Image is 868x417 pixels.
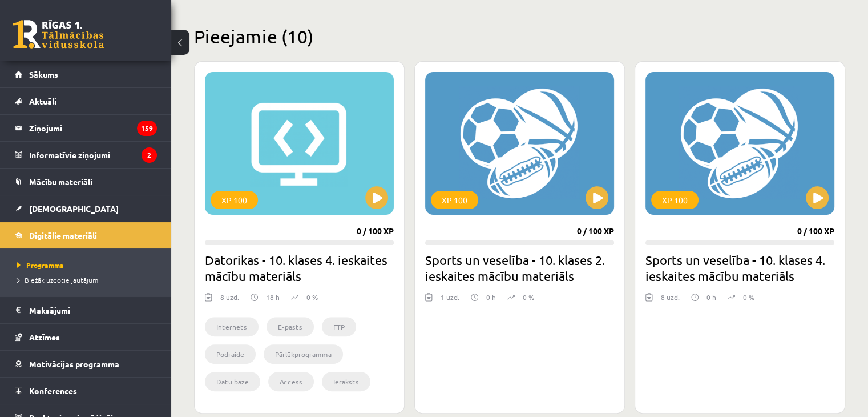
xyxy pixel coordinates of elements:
[194,25,845,47] h2: Pieejamie (10)
[486,292,496,302] p: 0 h
[15,297,157,323] a: Maksājumi
[15,88,157,114] a: Aktuāli
[15,169,157,195] a: Mācību materiāli
[211,191,258,209] div: XP 100
[29,115,157,141] legend: Ziņojumi
[706,292,716,302] p: 0 h
[29,96,56,106] span: Aktuāli
[15,142,157,168] a: Informatīvie ziņojumi2
[29,142,157,168] legend: Informatīvie ziņojumi
[322,372,370,391] li: Ieraksts
[205,344,256,364] li: Podraide
[29,332,60,342] span: Atzīmes
[743,292,754,302] p: 0 %
[29,230,97,240] span: Digitālie materiāli
[264,344,343,364] li: Pārlūkprogramma
[266,292,280,302] p: 18 h
[431,191,478,209] div: XP 100
[267,317,314,336] li: E-pasts
[15,378,157,404] a: Konferences
[205,252,394,284] h2: Datorikas - 10. klases 4. ieskaites mācību materiāls
[15,222,157,248] a: Digitālie materiāli
[268,372,314,391] li: Access
[15,324,157,350] a: Atzīmes
[15,115,157,141] a: Ziņojumi159
[322,317,356,336] li: FTP
[441,292,459,309] div: 1 uzd.
[205,372,260,391] li: Datu bāze
[29,69,58,79] span: Sākums
[17,260,160,270] a: Programma
[142,147,157,163] i: 2
[425,252,614,284] h2: Sports un veselība - 10. klases 2. ieskaites mācību materiāls
[15,351,157,377] a: Motivācijas programma
[137,121,157,136] i: 159
[645,252,834,284] h2: Sports un veselība - 10. klases 4. ieskaites mācību materiāls
[13,20,104,49] a: Rīgas 1. Tālmācības vidusskola
[17,260,64,270] span: Programma
[15,61,157,87] a: Sākums
[205,317,259,336] li: Internets
[29,297,157,323] legend: Maksājumi
[651,191,699,209] div: XP 100
[17,275,100,284] span: Biežāk uzdotie jautājumi
[15,195,157,222] a: [DEMOGRAPHIC_DATA]
[29,177,92,187] span: Mācību materiāli
[29,386,77,396] span: Konferences
[661,292,680,309] div: 8 uzd.
[523,292,534,302] p: 0 %
[306,292,318,302] p: 0 %
[17,275,160,285] a: Biežāk uzdotie jautājumi
[29,203,119,214] span: [DEMOGRAPHIC_DATA]
[220,292,239,309] div: 8 uzd.
[29,359,119,369] span: Motivācijas programma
